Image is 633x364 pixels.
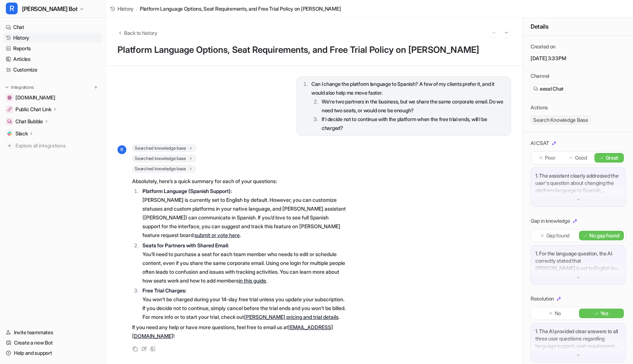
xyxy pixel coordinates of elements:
[132,177,347,186] p: Absolutely, here’s a quick summary for each of your questions:
[4,85,10,90] img: expand menu
[117,29,158,37] button: Back to history
[546,232,569,239] p: Gap found
[132,324,333,339] a: [EMAIL_ADDRESS][DOMAIN_NAME]
[117,145,126,154] span: R
[576,275,581,280] img: down-arrow
[142,286,347,321] p: You won’t be charged during your 14-day free trial unless you update your subscription. If you de...
[110,5,134,12] a: History
[132,155,196,162] span: Searched knowledge base
[533,86,538,91] img: eeselChat
[142,242,229,248] strong: Seats for Partners with Shared Email:
[239,277,266,284] a: in this guide
[117,45,511,55] h1: Platform Language Options, Seat Requirements, and Free Trial Policy on [PERSON_NAME]
[540,85,564,92] span: eesel Chat
[545,154,556,161] p: Poor
[531,43,556,50] p: Created on
[606,154,619,161] p: Great
[11,84,34,90] p: Integrations
[136,5,138,12] span: /
[132,145,196,152] span: Searched knowledge base
[3,327,102,338] a: Invite teammates
[15,94,55,101] span: [DOMAIN_NAME]
[7,119,12,124] img: Chat Bubble
[504,29,509,36] img: Next session
[531,72,549,80] p: Channel
[531,104,548,111] p: Actions
[3,54,102,64] a: Articles
[244,314,339,320] a: [PERSON_NAME] pricing and trial details
[576,197,581,202] img: down-arrow
[531,295,554,302] p: Resolution
[531,55,626,62] p: [DATE] 3:33PM
[15,130,28,137] p: Slack
[22,4,77,14] span: [PERSON_NAME] Bot
[491,29,496,36] img: Previous session
[6,3,18,14] span: R
[3,84,36,91] button: Integrations
[531,116,591,124] span: Search Knowledge Base
[576,353,581,358] img: down-arrow
[15,140,100,152] span: Explore all integrations
[319,97,506,115] li: We’re two partners in the business, but we share the same corporate email. Do we need two seats, ...
[523,18,633,36] div: Details
[531,217,570,225] p: Gap in knowledge
[3,33,102,43] a: History
[132,323,347,341] p: If you need any help or have more questions, feel free to email us at !
[117,5,134,12] span: History
[535,328,621,350] p: 1. The AI provided clear answers to all three user questions: regarding language support, seat re...
[124,29,158,37] span: Back to history
[319,115,506,132] li: If I decide not to continue with the platform when the free trial ends, will I be charged?
[15,106,51,113] p: Public Chat Link
[3,348,102,358] a: Help and support
[555,310,561,317] p: No
[142,188,232,194] strong: Platform Language (Spanish Support):
[489,28,499,37] button: Go to previous session
[3,141,102,151] a: Explore all integrations
[3,22,102,32] a: Chat
[309,80,506,132] li: Can I change the platform language to Spanish? A few of my clients prefer it, and it would also h...
[533,85,564,92] a: eesel Chat
[142,187,347,240] p: [PERSON_NAME] is currently set to English by default. However, you can customize statuses and cus...
[7,95,12,100] img: getrella.com
[142,287,187,294] strong: Free Trial Charges:
[7,131,12,136] img: Slack
[3,43,102,54] a: Reports
[600,310,608,317] p: Yes
[93,85,98,90] img: menu_add.svg
[575,154,587,161] p: Good
[132,165,196,172] span: Searched knowledge base
[195,232,240,238] a: submit or vote here
[140,5,341,12] span: Platform Language Options, Seat Requirements, and Free Trial Policy on [PERSON_NAME]
[502,28,511,37] button: Go to next session
[7,107,12,112] img: Public Chat Link
[3,338,102,348] a: Create a new Bot
[142,241,347,285] p: You’ll need to purchase a seat for each team member who needs to edit or schedule content, even i...
[6,142,13,149] img: explore all integrations
[589,232,619,239] p: No gap found
[535,250,621,272] p: 1. For the language question, the AI correctly stated that [PERSON_NAME] is set to English but al...
[3,92,102,103] a: getrella.com[DOMAIN_NAME]
[535,172,621,194] p: 1. The assistant clearly addressed the user's question about changing the platform language to Sp...
[3,65,102,75] a: Customize
[15,118,43,125] p: Chat Bubble
[531,139,549,147] p: AI CSAT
